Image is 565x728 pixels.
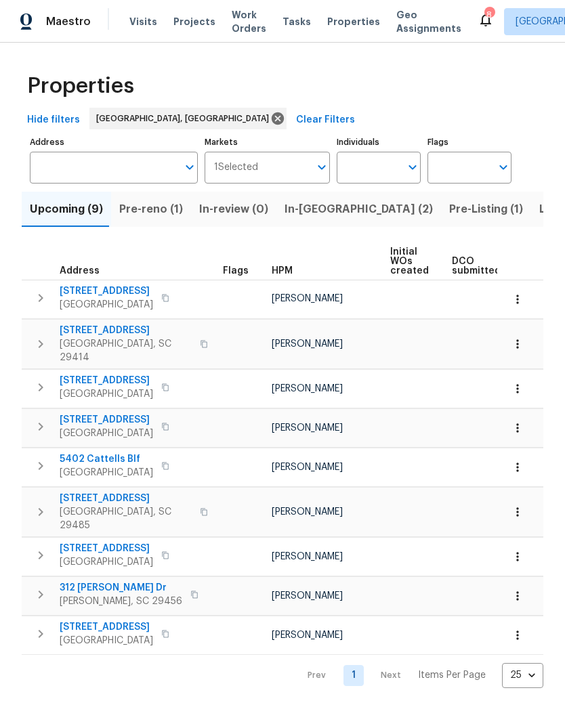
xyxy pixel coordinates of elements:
[60,387,153,401] span: [GEOGRAPHIC_DATA]
[418,668,486,682] p: Items Per Page
[291,108,360,133] button: Clear Filters
[27,112,80,129] span: Hide filters
[272,630,343,640] span: [PERSON_NAME]
[343,665,364,686] a: Goto page 1
[60,284,153,298] span: [STREET_ADDRESS]
[60,634,153,647] span: [GEOGRAPHIC_DATA]
[427,138,511,146] label: Flags
[396,8,461,35] span: Geo Assignments
[60,298,153,312] span: [GEOGRAPHIC_DATA]
[484,8,494,22] div: 8
[390,247,429,276] span: Initial WOs created
[46,15,91,28] span: Maestro
[272,591,343,601] span: [PERSON_NAME]
[327,15,380,28] span: Properties
[223,266,249,276] span: Flags
[60,492,192,505] span: [STREET_ADDRESS]
[337,138,421,146] label: Individuals
[119,200,183,219] span: Pre-reno (1)
[60,595,182,608] span: [PERSON_NAME], SC 29456
[60,374,153,387] span: [STREET_ADDRESS]
[272,266,293,276] span: HPM
[214,162,258,173] span: 1 Selected
[312,158,331,177] button: Open
[173,15,215,28] span: Projects
[502,658,543,693] div: 25
[30,200,103,219] span: Upcoming (9)
[60,581,182,595] span: 312 [PERSON_NAME] Dr
[452,257,501,276] span: DCO submitted
[60,452,153,466] span: 5402 Cattells Blf
[199,200,268,219] span: In-review (0)
[272,507,343,517] span: [PERSON_NAME]
[60,555,153,569] span: [GEOGRAPHIC_DATA]
[205,138,331,146] label: Markets
[30,138,198,146] label: Address
[494,158,513,177] button: Open
[60,620,153,634] span: [STREET_ADDRESS]
[272,552,343,561] span: [PERSON_NAME]
[60,542,153,555] span: [STREET_ADDRESS]
[232,8,266,35] span: Work Orders
[89,108,287,129] div: [GEOGRAPHIC_DATA], [GEOGRAPHIC_DATA]
[60,466,153,479] span: [GEOGRAPHIC_DATA]
[60,427,153,440] span: [GEOGRAPHIC_DATA]
[295,663,543,688] nav: Pagination Navigation
[180,158,199,177] button: Open
[282,17,311,26] span: Tasks
[272,384,343,393] span: [PERSON_NAME]
[129,15,157,28] span: Visits
[60,413,153,427] span: [STREET_ADDRESS]
[60,324,192,337] span: [STREET_ADDRESS]
[272,463,343,472] span: [PERSON_NAME]
[272,294,343,303] span: [PERSON_NAME]
[272,423,343,433] span: [PERSON_NAME]
[272,339,343,349] span: [PERSON_NAME]
[296,112,355,129] span: Clear Filters
[22,108,85,133] button: Hide filters
[60,337,192,364] span: [GEOGRAPHIC_DATA], SC 29414
[449,200,523,219] span: Pre-Listing (1)
[96,112,274,125] span: [GEOGRAPHIC_DATA], [GEOGRAPHIC_DATA]
[60,266,100,276] span: Address
[403,158,422,177] button: Open
[27,79,134,93] span: Properties
[60,505,192,532] span: [GEOGRAPHIC_DATA], SC 29485
[285,200,433,219] span: In-[GEOGRAPHIC_DATA] (2)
